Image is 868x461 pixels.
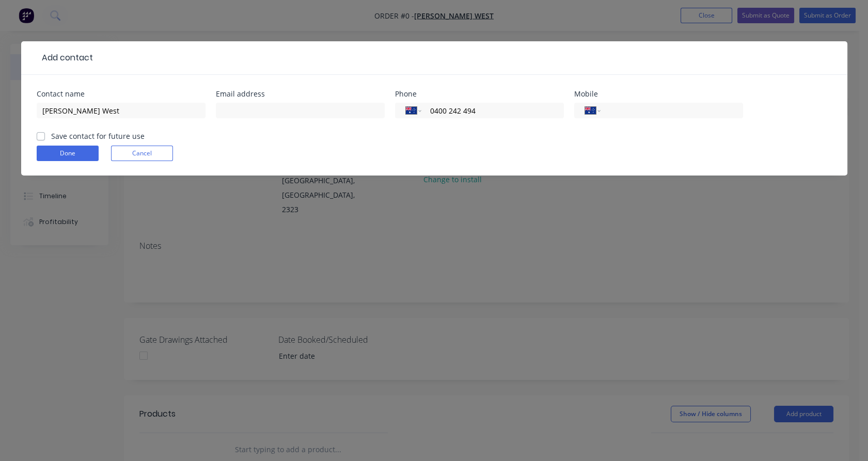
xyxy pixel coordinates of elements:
[37,90,206,98] div: Contact name
[395,90,564,98] div: Phone
[111,146,173,161] button: Cancel
[37,146,99,161] button: Done
[37,52,93,64] div: Add contact
[216,90,385,98] div: Email address
[574,90,743,98] div: Mobile
[51,131,145,141] label: Save contact for future use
